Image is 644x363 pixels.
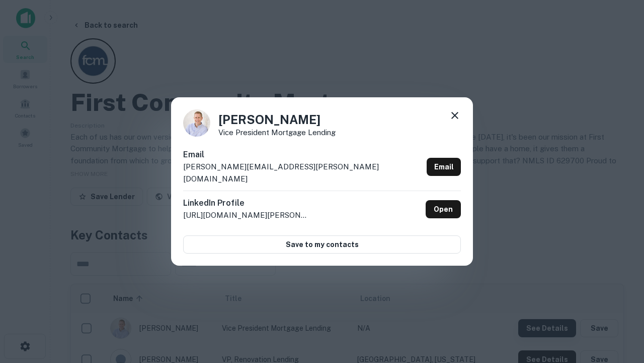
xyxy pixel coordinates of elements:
h4: [PERSON_NAME] [218,110,336,129]
a: Email [427,158,461,176]
h6: LinkedIn Profile [183,197,309,209]
iframe: Chat Widget [594,250,644,298]
img: 1520878720083 [183,109,210,137]
p: [PERSON_NAME][EMAIL_ADDRESS][PERSON_NAME][DOMAIN_NAME] [183,161,423,185]
p: [URL][DOMAIN_NAME][PERSON_NAME] [183,209,309,221]
h6: Email [183,149,423,161]
p: Vice President Mortgage Lending [218,129,336,136]
a: Open [426,200,461,218]
button: Save to my contacts [183,235,461,254]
